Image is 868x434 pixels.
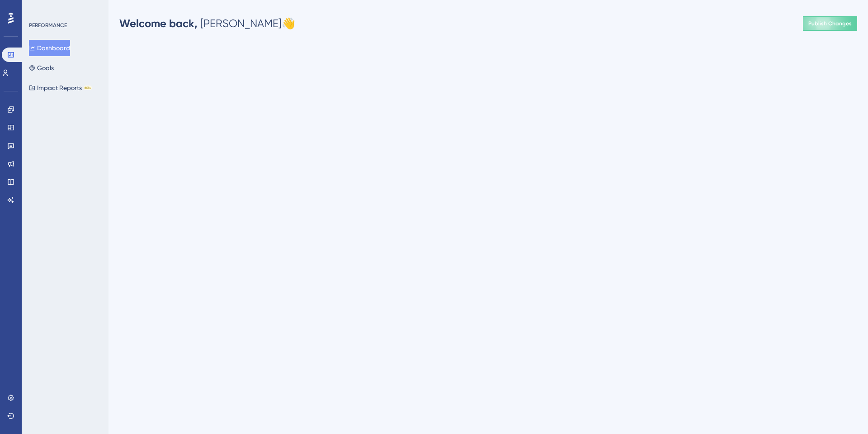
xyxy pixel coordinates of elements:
button: Dashboard [29,40,70,56]
div: BETA [84,86,92,90]
span: Welcome back, [119,17,198,30]
button: Goals [29,60,54,76]
div: [PERSON_NAME] 👋 [119,16,295,31]
button: Publish Changes [803,16,857,31]
button: Impact ReportsBETA [29,80,92,96]
div: PERFORMANCE [29,22,67,29]
span: Publish Changes [808,20,852,27]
